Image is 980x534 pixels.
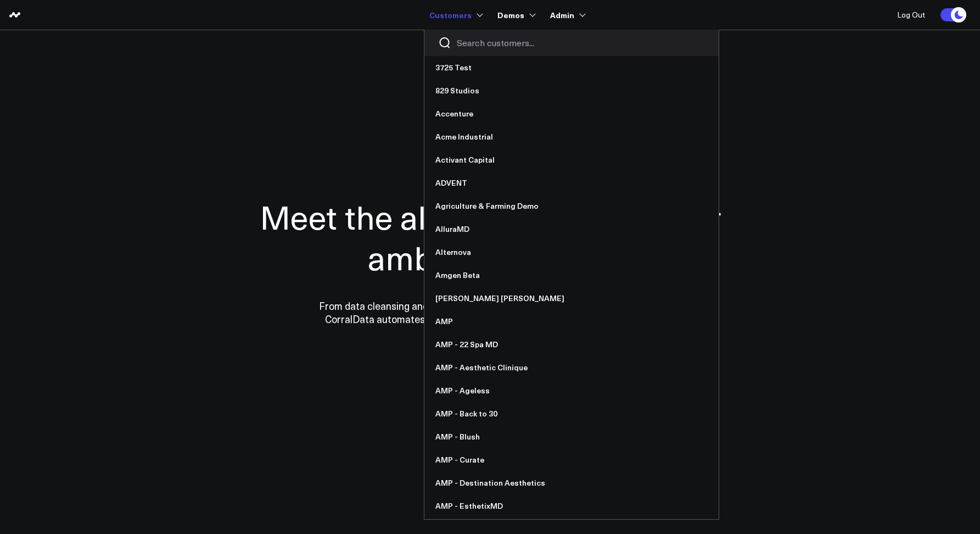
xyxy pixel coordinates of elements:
[424,102,719,125] a: Accenture
[221,196,759,277] h1: Meet the all-in-one data hub for ambitious teams
[424,79,719,102] a: 829 Studios
[424,264,719,287] a: Amgen Beta
[424,194,719,218] a: Agriculture & Farming Demo
[424,310,719,333] a: AMP
[424,333,719,356] a: AMP - 22 Spa MD
[424,448,719,471] a: AMP - Curate
[424,125,719,148] a: Acme Industrial
[424,218,719,241] a: AlluraMD
[424,425,719,448] a: AMP - Blush
[424,241,719,264] a: Alternova
[457,37,705,49] input: Search customers input
[497,5,534,25] a: Demos
[424,287,719,310] a: [PERSON_NAME] [PERSON_NAME]
[424,148,719,171] a: Activant Capital
[429,5,481,25] a: Customers
[295,299,685,326] p: From data cleansing and integration to personalized dashboards and insights, CorralData automates...
[424,56,719,79] a: 3725 Test
[424,471,719,494] a: AMP - Destination Aesthetics
[424,494,719,518] a: AMP - EsthetixMD
[438,36,451,49] button: Search customers button
[424,171,719,194] a: ADVENT
[424,379,719,402] a: AMP - Ageless
[424,402,719,425] a: AMP - Back to 30
[424,356,719,379] a: AMP - Aesthetic Clinique
[550,5,584,25] a: Admin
